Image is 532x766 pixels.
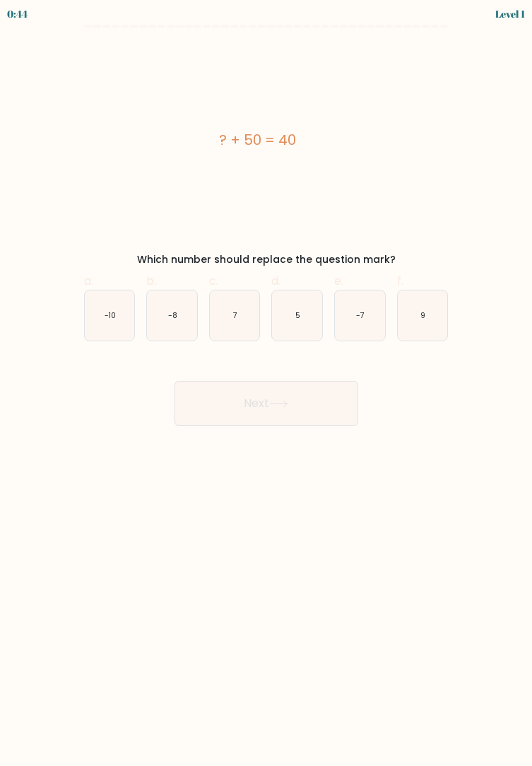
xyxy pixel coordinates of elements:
span: f. [397,273,403,289]
span: d. [271,273,280,289]
div: ? + 50 = 40 [73,129,443,151]
span: b. [146,273,156,289]
text: -10 [105,310,116,321]
span: c. [209,273,218,289]
text: 9 [420,310,425,321]
div: Which number should replace the question mark? [81,252,451,267]
text: -8 [168,310,177,321]
div: 0:44 [7,6,28,21]
text: 5 [295,310,300,321]
text: -7 [356,310,365,321]
span: a. [84,273,93,289]
span: e. [334,273,343,289]
text: 7 [233,310,237,321]
button: Next [175,381,358,426]
div: Level 1 [495,6,525,21]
